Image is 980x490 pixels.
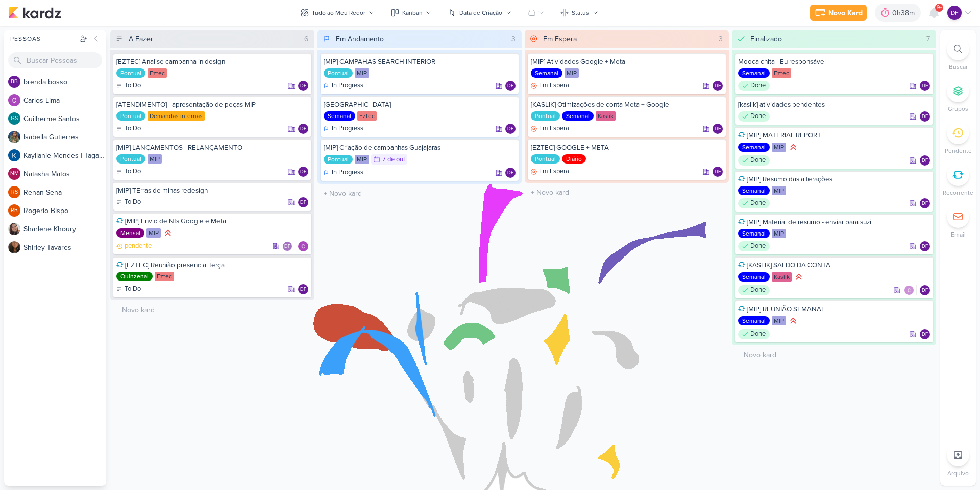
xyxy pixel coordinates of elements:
[300,127,306,132] p: DF
[738,57,930,66] div: Mooca chita - Eu responsável
[507,127,513,132] p: DF
[125,81,141,91] p: To Do
[920,285,930,295] div: Responsável: Diego Freitas
[738,81,770,91] div: Done
[828,8,863,18] div: Novo Kard
[324,111,355,121] div: Semanal
[148,68,167,78] div: Eztec
[713,167,723,177] div: Responsável: Diego Freitas
[23,169,106,179] div: N a t a s h a M a t o s
[282,241,292,251] div: Diego Freitas
[8,7,61,19] img: kardz.app
[713,81,723,91] div: Responsável: Diego Freitas
[300,200,306,205] p: DF
[298,284,308,294] div: Responsável: Diego Freitas
[116,228,144,238] div: Mensal
[332,168,363,178] p: In Progress
[116,154,145,164] div: Pontual
[531,68,562,78] div: Semanal
[713,81,723,91] div: Diego Freitas
[298,81,308,91] div: Diego Freitas
[920,81,930,91] div: Responsável: Diego Freitas
[298,241,308,251] img: Carlos Lima
[505,124,516,134] div: Diego Freitas
[750,198,766,208] p: Done
[738,218,930,227] div: [MIP] Material de resumo - enviar para suzi
[750,111,766,122] p: Done
[23,77,106,87] div: b r e n d a b o s s o
[527,185,727,200] input: + Novo kard
[920,81,930,91] div: Diego Freitas
[8,131,20,143] img: Isabella Gutierres
[738,261,930,270] div: [KASLIK] SALDO DA CONTA
[298,197,308,207] div: Responsável: Diego Freitas
[750,81,766,91] p: Done
[772,68,791,78] div: Eztec
[920,198,930,208] div: Diego Freitas
[298,241,308,251] div: Responsável: Carlos Lima
[750,34,782,44] div: Finalizado
[163,228,173,238] div: Prioridade Alta
[8,204,20,217] div: Rogerio Bispo
[949,62,968,72] p: Buscar
[23,224,106,235] div: S h a r l e n e K h o u r y
[116,143,308,152] div: [MIP] LANÇAMENTOS - RELANÇAMENTO
[23,113,106,124] div: G u i l h e r m e S a n t o s
[713,167,723,177] div: Diego Freitas
[738,198,770,208] div: Done
[531,143,723,152] div: [EZTEC] GOOGLE + META
[23,132,106,143] div: I s a b e l l a G u t i e r r e s
[920,241,930,251] div: Responsável: Diego Freitas
[920,241,930,251] div: Diego Freitas
[772,229,786,238] div: MIP
[298,124,308,134] div: Diego Freitas
[125,241,152,251] p: pendente
[738,143,770,152] div: Semanal
[505,124,516,134] div: Responsável: Diego Freitas
[23,205,106,216] div: R o g e r i o B i s p o
[23,187,106,198] div: R e n a n S e n a
[298,197,308,207] div: Diego Freitas
[324,124,363,134] div: In Progress
[11,79,18,85] p: bb
[920,198,930,208] div: Responsável: Diego Freitas
[937,4,942,12] span: 9+
[298,167,308,177] div: Diego Freitas
[116,197,141,207] div: To Do
[11,190,18,195] p: RS
[738,155,770,166] div: Done
[943,188,973,197] p: Recorrente
[355,68,369,78] div: MIP
[125,284,141,294] p: To Do
[324,57,516,66] div: [MIP] CAMPAHAS SEARCH INTERIOR
[772,316,786,325] div: MIP
[125,197,141,207] p: To Do
[738,241,770,251] div: Done
[23,150,106,161] div: K a y l l a n i e M e n d e s | T a g a w a
[8,34,78,43] div: Pessoas
[772,186,786,195] div: MIP
[148,154,162,164] div: MIP
[125,167,141,177] p: To Do
[23,95,106,106] div: C a r l o s L i m a
[116,81,141,91] div: To Do
[920,111,930,122] div: Diego Freitas
[8,52,102,68] input: Buscar Pessoas
[539,124,569,134] p: Em Espera
[320,186,520,201] input: + Novo kard
[715,34,727,44] div: 3
[738,68,770,78] div: Semanal
[155,272,174,281] div: Eztec
[116,261,308,270] div: [EZTEC] Reunião presencial terça
[904,285,914,295] img: Carlos Lima
[332,124,363,134] p: In Progress
[951,230,966,239] p: Email
[788,142,798,152] div: Prioridade Alta
[505,168,516,178] div: Diego Freitas
[788,316,798,326] div: Prioridade Alta
[892,8,918,18] div: 0h38m
[543,34,577,44] div: Em Espera
[596,111,616,121] div: Kaslik
[531,111,560,121] div: Pontual
[738,100,930,109] div: [kaslik] atividades pendentes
